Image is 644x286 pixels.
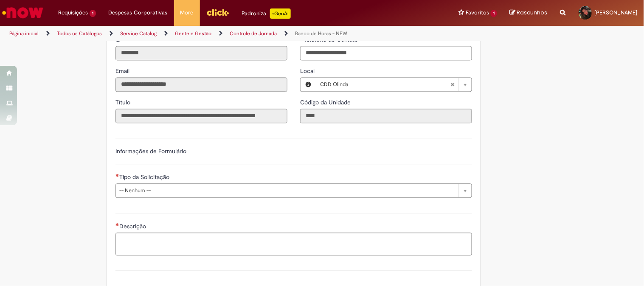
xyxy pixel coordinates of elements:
[242,8,291,19] div: Padroniza
[1,4,45,21] img: ServiceNow
[90,10,96,17] span: 1
[115,98,132,107] label: Somente leitura - Título
[595,9,638,16] span: [PERSON_NAME]
[115,77,287,92] input: Email
[300,109,472,123] input: Código da Unidade
[57,30,102,37] a: Todos os Catálogos
[115,46,287,60] input: ID
[109,8,168,17] span: Despesas Corporativas
[175,30,211,37] a: Gente e Gestão
[115,98,132,106] span: Somente leitura - Título
[517,8,548,17] span: Rascunhos
[180,8,194,17] span: More
[446,78,459,91] abbr: Limpar campo Local
[300,98,352,106] span: Somente leitura - Código da Unidade
[115,174,119,177] span: Necessários
[491,10,497,17] span: 1
[510,9,548,17] a: Rascunhos
[316,78,472,91] a: CDD OlindaLimpar campo Local
[230,30,277,37] a: Controle de Jornada
[119,184,455,197] span: -- Nenhum --
[300,67,316,75] span: Local
[119,173,171,181] span: Tipo da Solicitação
[295,30,347,37] a: Banco de Horas - NEW
[115,147,186,155] label: Informações de Formulário
[300,46,472,60] input: Telefone de Contato
[119,222,148,230] span: Descrição
[115,67,131,75] span: Somente leitura - Email
[6,26,423,42] ul: Trilhas de página
[115,67,131,75] label: Somente leitura - Email
[58,8,88,17] span: Requisições
[300,98,352,107] label: Somente leitura - Código da Unidade
[115,223,119,226] span: Necessários
[115,36,123,43] span: Somente leitura - ID
[304,36,360,43] span: Telefone de Contato
[466,8,489,17] span: Favoritos
[9,30,39,37] a: Página inicial
[270,8,291,19] p: +GenAi
[206,6,229,19] img: click_logo_yellow_360x200.png
[115,109,287,123] input: Título
[320,78,450,91] span: CDD Olinda
[301,78,316,91] button: Local, Visualizar este registro CDD Olinda
[120,30,157,37] a: Service Catalog
[115,233,472,255] textarea: Descrição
